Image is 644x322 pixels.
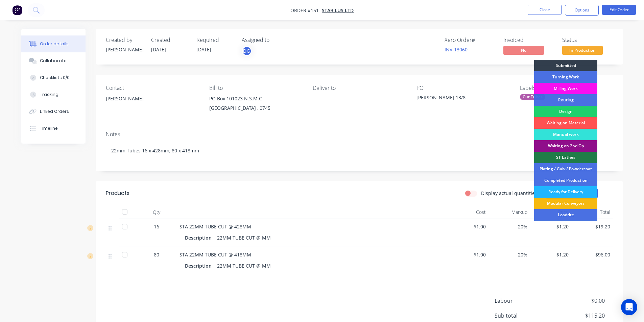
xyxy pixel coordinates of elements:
span: $19.20 [574,223,610,230]
div: Design [534,106,597,117]
div: Ready for Delivery [534,186,597,198]
div: Routing [534,94,597,106]
div: Created [151,37,188,43]
button: Order details [21,35,86,52]
div: Status [562,37,613,43]
div: Labels [520,85,613,91]
span: 16 [154,223,159,230]
button: DG [242,46,252,56]
div: Modular Conveyors [534,198,597,209]
div: Checklists 0/0 [40,75,70,81]
div: Created by [106,37,143,43]
div: Qty [136,205,177,219]
div: Milling Work [534,83,597,94]
div: Required [196,37,234,43]
button: Checklists 0/0 [21,69,86,86]
div: [GEOGRAPHIC_DATA] , 0745 [209,103,302,113]
span: STA 22MM TUBE CUT @ 418MM [180,251,251,258]
div: Completed Production [534,175,597,186]
div: Xero Order # [445,37,495,43]
span: No [503,46,544,54]
span: $1.00 [450,223,486,230]
span: $96.00 [574,251,610,258]
span: [DATE] [151,46,166,53]
span: $1.20 [533,251,569,258]
div: Description [185,233,214,243]
div: PO Box 101023 N.S.M.C[GEOGRAPHIC_DATA] , 0745 [209,94,302,116]
span: $1.00 [450,251,486,258]
span: In Production [562,46,603,54]
div: Notes [106,131,613,138]
div: Contact [106,85,198,91]
div: Assigned to [242,37,309,43]
span: Sub total [495,312,555,320]
div: Cost [447,205,489,219]
div: Deliver to [313,85,405,91]
button: Close [528,5,562,15]
div: Cut Tubes [520,94,545,100]
div: Order details [40,41,69,47]
span: Labour [495,297,555,305]
div: Description [185,261,214,271]
span: STA 22MM TUBE CUT @ 428MM [180,223,251,230]
span: Order #151 - [290,7,322,14]
span: $115.20 [554,312,604,320]
div: PO Box 101023 N.S.M.C [209,94,302,103]
div: Loadrite [534,209,597,221]
div: [PERSON_NAME] [106,46,143,53]
span: 20% [491,223,527,230]
span: 80 [154,251,159,258]
div: Timeline [40,125,58,131]
div: 22MM TUBE CUT @ MM [214,233,273,243]
div: PO [416,85,509,91]
a: INV-13060 [445,46,468,53]
div: Submitted [534,60,597,71]
span: $1.20 [533,223,569,230]
div: 22mm Tubes 16 x 428mm, 80 x 418mm [106,140,613,161]
div: Bill to [209,85,302,91]
div: Collaborate [40,58,67,64]
button: Collaborate [21,52,86,69]
div: [PERSON_NAME] [106,94,198,103]
label: Display actual quantities [481,190,537,197]
button: Options [565,5,599,16]
a: Stabilus Ltd [322,7,354,14]
button: Edit Order [602,5,636,15]
div: Waiting on 2nd Op [534,140,597,152]
button: Tracking [21,86,86,103]
div: Linked Orders [40,108,69,115]
button: Linked Orders [21,103,86,120]
div: Tracking [40,92,58,98]
div: Waiting on Material [534,117,597,129]
div: [PERSON_NAME] 13/8 [416,94,501,103]
div: Delivered [534,221,597,232]
div: Invoiced [503,37,554,43]
span: [DATE] [196,46,211,53]
div: ST Lathes [534,152,597,163]
span: 20% [491,251,527,258]
div: Markup [488,205,530,219]
div: Open Intercom Messenger [621,299,637,315]
div: Price [530,205,572,219]
button: In Production [562,46,603,56]
div: Manual work [534,129,597,140]
button: Timeline [21,120,86,137]
div: Plating / Galv / Powdercoat [534,163,597,175]
div: [PERSON_NAME] [106,94,198,116]
img: Factory [12,5,22,15]
div: Turning Work [534,71,597,83]
span: $0.00 [554,297,604,305]
div: 22MM TUBE CUT @ MM [214,261,273,271]
div: Products [106,189,129,197]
